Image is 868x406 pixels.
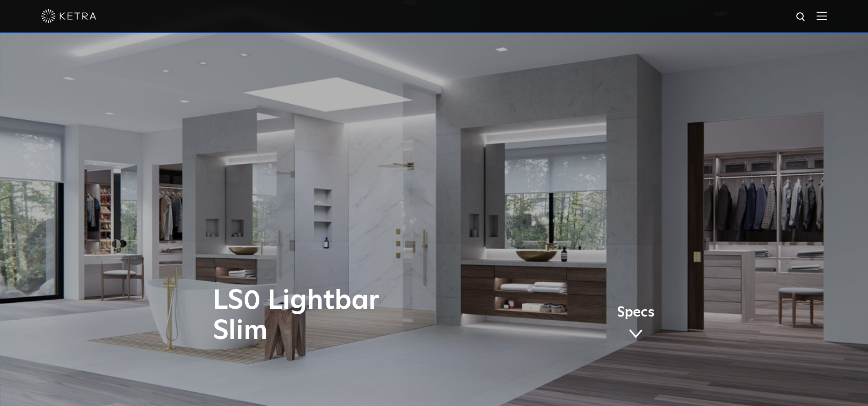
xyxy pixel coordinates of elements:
[617,306,655,319] span: Specs
[213,286,472,346] h1: LS0 Lightbar Slim
[817,11,827,20] img: Hamburger%20Nav.svg
[795,11,807,23] img: search icon
[617,306,655,342] a: Specs
[41,9,96,23] img: ketra-logo-2019-white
